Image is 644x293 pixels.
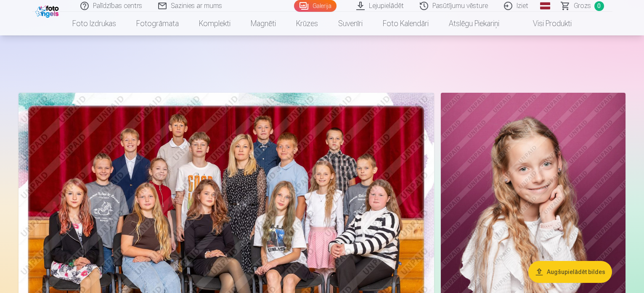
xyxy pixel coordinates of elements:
a: Komplekti [189,12,241,35]
a: Krūzes [286,12,328,35]
a: Foto izdrukas [62,12,126,35]
a: Magnēti [241,12,286,35]
button: Augšupielādēt bildes [528,261,612,283]
a: Visi produkti [509,12,582,35]
img: /fa1 [35,3,61,18]
a: Atslēgu piekariņi [439,12,509,35]
a: Foto kalendāri [373,12,439,35]
span: Grozs [574,1,591,11]
a: Suvenīri [328,12,373,35]
a: Fotogrāmata [126,12,189,35]
span: 0 [594,1,604,11]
